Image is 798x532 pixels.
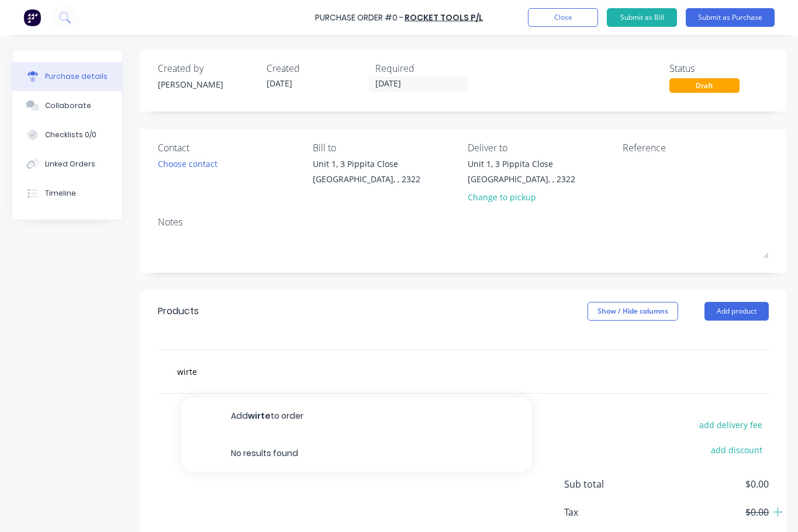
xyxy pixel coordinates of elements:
[12,120,122,149] button: Checklists 0/0
[468,173,575,185] div: [GEOGRAPHIC_DATA], , 2322
[12,62,122,91] button: Purchase details
[686,8,775,27] button: Submit as Purchase
[45,188,76,199] div: Timeline
[669,61,769,75] div: Status
[45,159,95,169] div: Linked Orders
[158,61,257,75] div: Created by
[313,173,420,185] div: [GEOGRAPHIC_DATA], , 2322
[375,61,475,75] div: Required
[468,158,575,170] div: Unit 1, 3 Pippita Close
[45,130,96,140] div: Checklists 0/0
[468,191,575,203] div: Change to pickup
[158,158,217,170] div: Choose contact
[564,505,652,519] span: Tax
[177,360,410,383] input: Start typing to add a product...
[313,158,420,170] div: Unit 1, 3 Pippita Close
[158,141,304,155] div: Contact
[12,179,122,208] button: Timeline
[564,477,652,491] span: Sub total
[704,302,769,321] button: Add product
[652,505,769,519] span: $0.00
[588,302,678,321] button: Show / Hide columns
[23,9,41,26] img: Factory
[704,442,769,457] button: add discount
[12,91,122,120] button: Collaborate
[669,78,740,93] div: Draft
[652,477,769,491] span: $0.00
[313,141,459,155] div: Bill to
[12,149,122,179] button: Linked Orders
[181,397,532,434] button: Addwirteto order
[45,100,91,111] div: Collaborate
[623,141,769,155] div: Reference
[158,78,257,91] div: [PERSON_NAME]
[45,71,108,82] div: Purchase details
[158,215,769,229] div: Notes
[405,12,483,23] a: Rocket Tools P/L
[692,417,769,432] button: add delivery fee
[315,12,403,24] div: Purchase Order #0 -
[158,304,199,318] div: Products
[267,61,366,75] div: Created
[528,8,598,27] button: Close
[607,8,677,27] button: Submit as Bill
[468,141,614,155] div: Deliver to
